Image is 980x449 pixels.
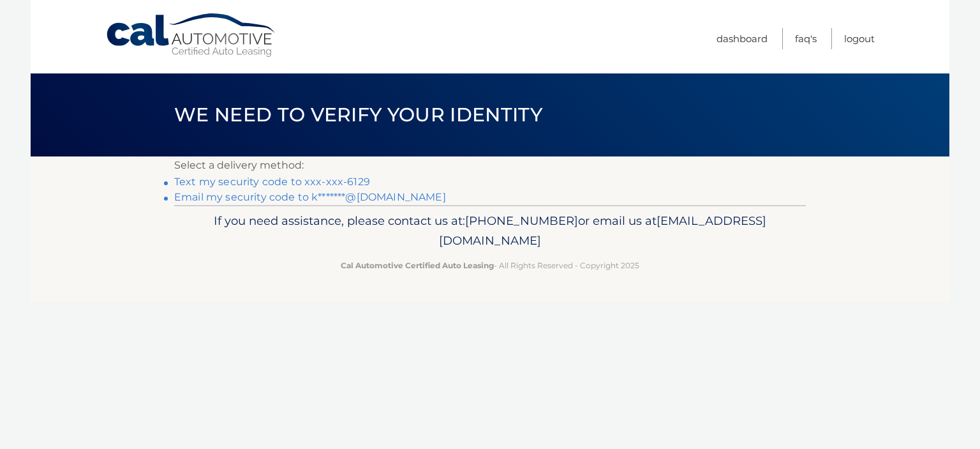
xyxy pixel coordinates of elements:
p: - All Rights Reserved - Copyright 2025 [182,259,798,272]
p: Select a delivery method: [174,156,806,174]
span: [PHONE_NUMBER] [465,213,578,228]
a: Logout [844,28,875,49]
a: Email my security code to k*******@[DOMAIN_NAME] [174,191,446,203]
strong: Cal Automotive Certified Auto Leasing [341,261,494,270]
span: We need to verify your identity [174,103,542,126]
p: If you need assistance, please contact us at: or email us at [182,211,798,252]
a: Dashboard [716,28,768,49]
a: FAQ's [795,28,817,49]
a: Cal Automotive [105,13,278,58]
a: Text my security code to xxx-xxx-6129 [174,176,370,188]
